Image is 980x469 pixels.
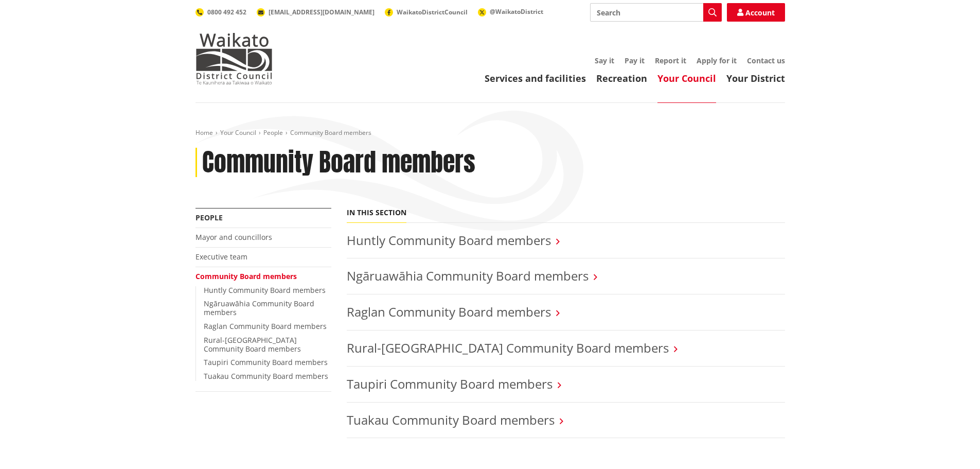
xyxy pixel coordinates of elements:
span: 0800 492 452 [207,8,246,16]
a: Recreation [596,72,647,84]
a: Mayor and councillors [195,232,272,242]
span: WaikatoDistrictCouncil [397,8,468,16]
a: Contact us [747,56,785,65]
h5: In this section [347,209,406,217]
a: Executive team [195,252,247,262]
span: @WaikatoDistrict [490,7,543,16]
h1: Community Board members [202,148,475,178]
a: Huntly Community Board members [204,285,326,295]
a: Account [727,3,785,22]
a: Your Council [220,128,256,137]
a: Report it [655,56,686,65]
a: Taupiri Community Board members [204,357,328,367]
a: Tuakau Community Board members [347,411,555,428]
a: Apply for it [697,56,737,65]
img: Waikato District Council - Te Kaunihera aa Takiwaa o Waikato [195,33,273,84]
a: @WaikatoDistrict [478,7,543,16]
nav: breadcrumb [195,129,785,137]
a: Say it [595,56,614,65]
a: Raglan Community Board members [347,303,551,320]
a: Tuakau Community Board members [204,371,328,381]
a: Ngāruawāhia Community Board members [347,267,589,284]
a: Rural-[GEOGRAPHIC_DATA] Community Board members [347,339,669,356]
a: People [263,128,283,137]
a: Your Council [657,72,716,84]
a: WaikatoDistrictCouncil [385,8,468,16]
a: Huntly Community Board members [347,232,551,249]
span: Community Board members [290,128,371,137]
a: Community Board members [195,271,297,281]
a: Home [195,128,213,137]
a: Ngāruawāhia Community Board members [204,299,314,317]
a: Services and facilities [485,72,586,84]
a: People [195,213,223,222]
a: Taupiri Community Board members [347,375,553,392]
a: 0800 492 452 [195,8,246,16]
a: Your District [726,72,785,84]
a: Pay it [625,56,645,65]
input: Search input [590,3,722,22]
a: Rural-[GEOGRAPHIC_DATA] Community Board members [204,335,301,354]
a: [EMAIL_ADDRESS][DOMAIN_NAME] [257,8,375,16]
a: Raglan Community Board members [204,321,327,331]
span: [EMAIL_ADDRESS][DOMAIN_NAME] [269,8,375,16]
